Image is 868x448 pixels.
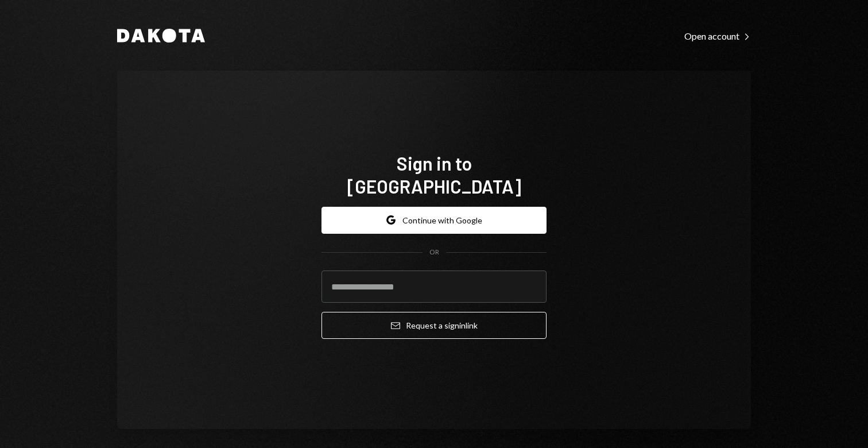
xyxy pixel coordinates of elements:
div: Open account [684,30,751,42]
button: Request a signinlink [321,312,547,339]
a: Open account [684,29,751,42]
h1: Sign in to [GEOGRAPHIC_DATA] [321,152,547,198]
button: Continue with Google [321,207,547,234]
div: OR [429,248,439,257]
